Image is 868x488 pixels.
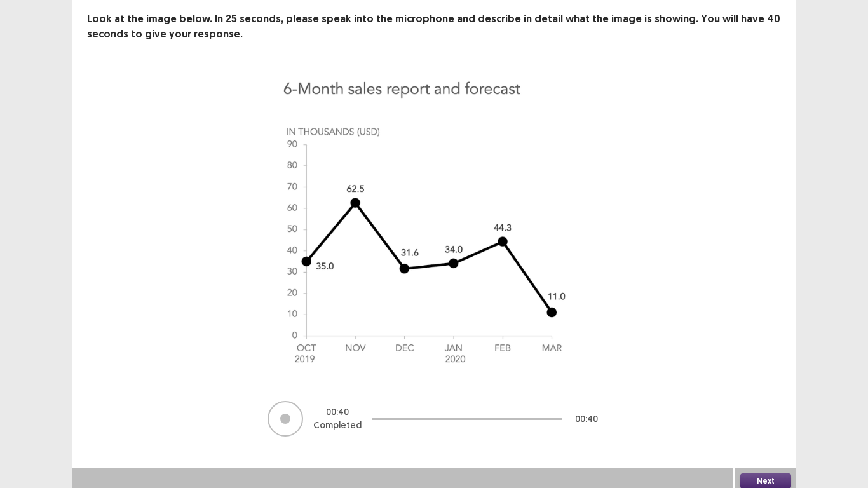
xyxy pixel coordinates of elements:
p: Look at the image below. In 25 seconds, please speak into the microphone and describe in detail w... [87,11,781,42]
p: Completed [313,419,362,432]
img: image-description [275,72,593,374]
p: 00 : 40 [575,412,598,426]
p: 00 : 40 [326,405,349,419]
